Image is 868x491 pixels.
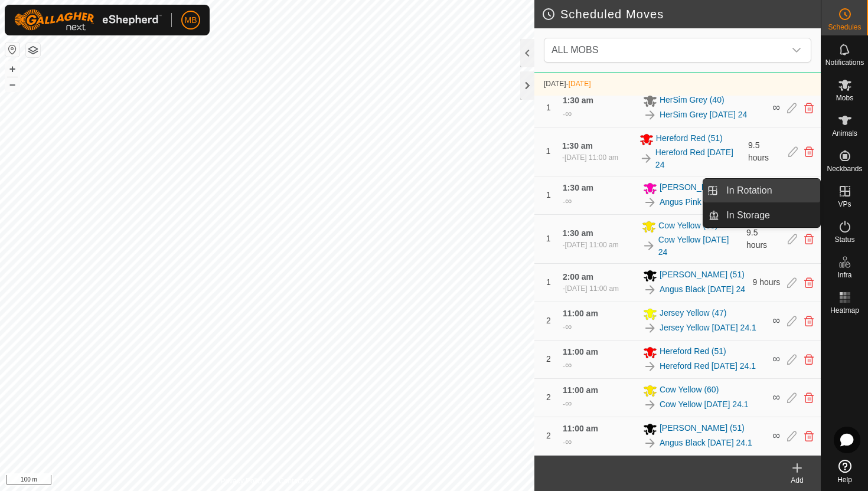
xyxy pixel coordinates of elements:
span: ∞ [565,360,572,370]
a: HerSim Grey [DATE] 24 [660,109,747,121]
img: To [643,321,657,335]
span: ∞ [565,398,572,408]
span: 9.5 hours [748,140,769,162]
span: 11:00 am [563,347,598,356]
span: 2 [546,316,551,325]
li: In Rotation [703,179,820,202]
div: - [563,283,619,294]
a: Angus Pink [DATE] 24 [660,196,741,208]
span: Mobs [836,94,853,102]
span: ∞ [772,315,780,326]
span: ∞ [772,102,780,113]
span: 2 [546,431,551,440]
span: Cow Yellow (60) [658,220,717,234]
span: In Rotation [726,184,772,198]
span: Heatmap [830,307,859,314]
span: ∞ [772,391,780,403]
a: Hereford Red [DATE] 24.1 [660,360,756,372]
img: Gallagher Logo [14,9,162,31]
span: ∞ [565,196,572,206]
a: Angus Black [DATE] 24 [660,283,745,296]
span: ∞ [565,322,572,332]
h2: Scheduled Moves [541,7,821,21]
div: - [563,320,572,334]
span: Cow Yellow (60) [660,384,719,398]
span: ALL MOBS [547,38,785,62]
span: 1 [546,234,551,243]
div: - [562,152,618,163]
span: 11:00 am [563,385,598,395]
span: [DATE] 11:00 am [565,241,619,249]
span: MB [185,14,197,27]
button: + [5,62,19,76]
span: 1:30 am [563,228,593,238]
img: To [643,359,657,374]
span: ∞ [565,437,572,447]
button: Map Layers [26,43,40,57]
a: Jersey Yellow [DATE] 24.1 [660,322,756,334]
div: - [563,194,572,208]
span: [PERSON_NAME] (51) [660,269,745,283]
span: [PERSON_NAME] (44) [660,181,745,195]
span: 1 [546,277,551,287]
span: 1:30 am [563,183,593,192]
span: [DATE] 11:00 am [565,284,619,293]
div: - [563,107,572,121]
span: Schedules [828,24,861,31]
span: 2:00 am [563,272,593,281]
span: 11:00 am [563,309,598,318]
span: 1 [546,146,551,156]
span: ∞ [772,353,780,365]
div: - [563,358,572,372]
button: Reset Map [5,42,19,57]
span: 1 [546,103,551,112]
img: To [643,436,657,450]
span: 2 [546,392,551,402]
li: In Storage [703,204,820,227]
a: Cow Yellow [DATE] 24.1 [660,398,749,411]
img: To [639,152,653,165]
a: Angus Black [DATE] 24.1 [660,437,752,449]
a: Privacy Policy [220,476,265,486]
span: Infra [837,271,851,279]
span: [DATE] [569,80,591,88]
div: dropdown trigger [785,38,808,62]
img: To [643,283,657,297]
span: 9.5 hours [746,228,767,250]
span: Neckbands [827,165,862,172]
a: Contact Us [279,476,314,486]
a: In Storage [719,204,820,227]
img: To [643,398,657,412]
span: 2 [546,354,551,364]
span: 9 hours [753,277,781,287]
span: ∞ [772,430,780,441]
div: - [563,435,572,449]
span: [DATE] 11:00 am [564,153,618,162]
a: Hereford Red [DATE] 24 [655,146,741,171]
a: In Rotation [719,179,820,202]
span: Hereford Red (51) [656,132,723,146]
span: ∞ [565,109,572,119]
span: [DATE] [544,80,566,88]
img: To [642,239,656,253]
span: - [566,80,591,88]
a: Cow Yellow [DATE] 24 [658,234,739,258]
span: HerSim Grey (40) [660,94,725,108]
img: To [643,195,657,210]
span: 1:30 am [563,96,593,105]
button: – [5,77,19,91]
span: [PERSON_NAME] (51) [660,422,745,436]
span: Notifications [825,59,864,66]
div: Add [774,475,821,486]
div: - [563,397,572,411]
span: Animals [832,130,857,137]
img: To [643,108,657,122]
span: 1 [546,190,551,199]
span: VPs [838,201,851,208]
span: Jersey Yellow (47) [660,307,727,321]
span: ALL MOBS [552,45,598,55]
span: Help [837,476,852,483]
span: In Storage [726,208,770,222]
div: - [563,240,619,250]
span: Status [834,236,854,243]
